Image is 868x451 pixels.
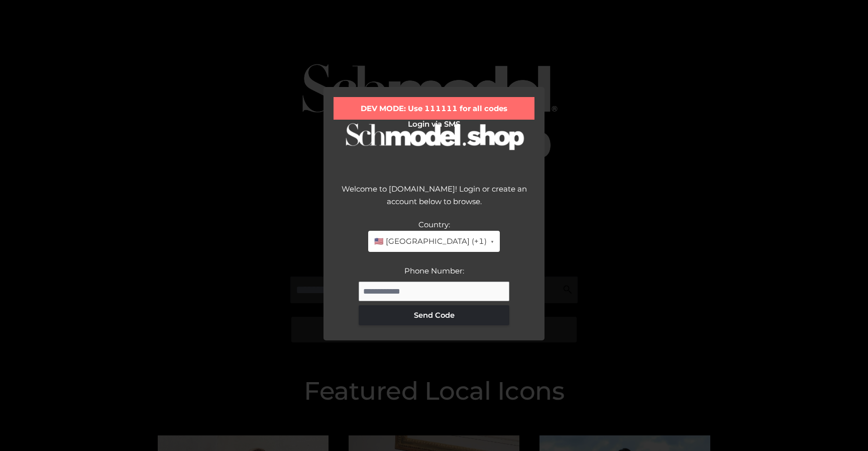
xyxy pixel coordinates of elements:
[418,220,450,229] label: Country:
[334,97,534,120] div: DEV MODE: Use 111111 for all codes
[334,120,534,129] h2: Login via SMS
[374,235,487,248] span: 🇺🇸 [GEOGRAPHIC_DATA] (+1)
[359,305,509,325] button: Send Code
[404,266,464,276] label: Phone Number:
[334,183,534,218] div: Welcome to [DOMAIN_NAME]! Login or create an account below to browse.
